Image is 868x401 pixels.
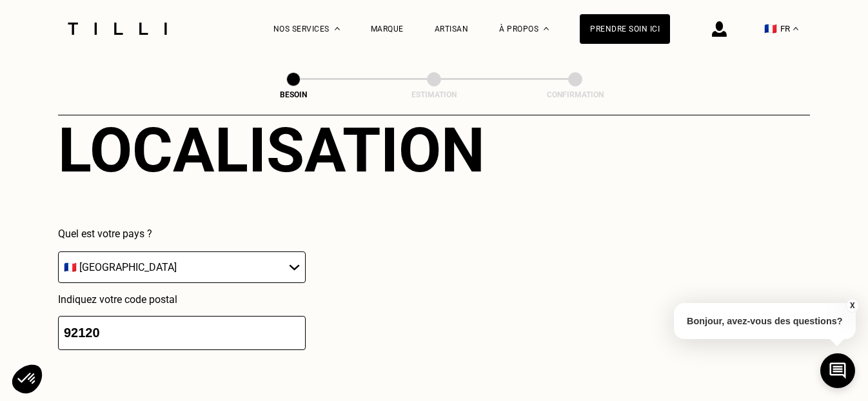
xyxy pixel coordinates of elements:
div: Confirmation [511,90,640,99]
img: icône connexion [712,21,727,37]
p: Quel est votre pays ? [58,228,306,240]
span: 🇫🇷 [764,23,777,35]
a: Marque [371,24,404,34]
div: Estimation [370,90,498,99]
p: Indiquez votre code postal [58,293,306,306]
img: menu déroulant [793,27,798,30]
div: Localisation [58,114,485,186]
p: Bonjour, avez-vous des questions? [674,303,856,339]
div: Besoin [229,90,358,99]
img: Logo du service de couturière Tilli [63,23,172,35]
img: Menu déroulant à propos [544,27,549,30]
button: X [845,298,858,313]
input: 75001 or 69008 [58,316,306,350]
img: Menu déroulant [335,27,340,30]
a: Prendre soin ici [580,14,670,44]
a: Artisan [435,24,469,34]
